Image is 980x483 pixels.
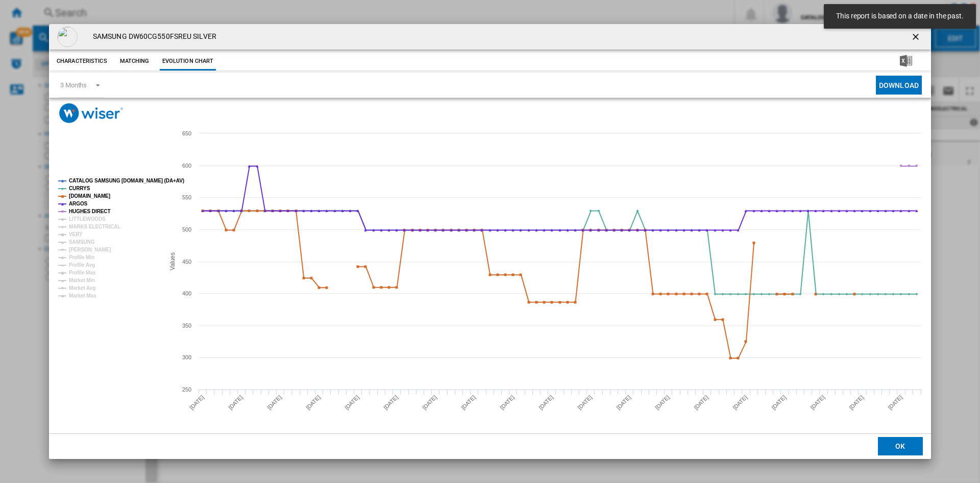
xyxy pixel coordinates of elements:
tspan: HUGHES DIRECT [69,209,110,214]
tspan: [DATE] [770,394,787,411]
tspan: Market Max [69,293,96,298]
tspan: Market Min [69,278,95,283]
tspan: [DATE] [809,394,826,411]
button: Download [876,76,922,95]
tspan: VERY [69,232,83,237]
tspan: 450 [182,259,191,265]
button: Evolution chart [160,52,216,71]
div: 3 Months [60,81,87,89]
tspan: 250 [182,386,191,393]
button: getI18NText('BUTTONS.CLOSE_DIALOG') [906,27,927,47]
tspan: [DATE] [344,394,360,411]
tspan: 300 [182,354,191,360]
tspan: [DATE] [188,394,205,411]
button: Download in Excel [884,52,928,71]
tspan: 650 [182,130,191,136]
tspan: 500 [182,226,191,233]
md-dialog: Product popup [49,24,931,459]
tspan: [DATE] [693,394,709,411]
tspan: [DATE] [848,394,865,411]
tspan: [DATE] [227,394,244,411]
tspan: [DATE] [731,394,748,411]
button: OK [878,437,923,455]
ng-md-icon: getI18NText('BUTTONS.CLOSE_DIALOG') [911,32,923,44]
tspan: Profile Max [69,270,96,275]
tspan: CATALOG SAMSUNG [DOMAIN_NAME] (DA+AV) [69,178,184,183]
tspan: [DATE] [537,394,554,411]
tspan: 550 [182,194,191,200]
tspan: MARKS ELECTRICAL [69,224,120,229]
tspan: [DATE] [382,394,399,411]
tspan: SAMSUNG [69,239,95,245]
tspan: LITTLEWOODS [69,216,106,222]
tspan: Profile Avg [69,262,95,268]
tspan: [DATE] [576,394,593,411]
img: empty.gif [57,27,78,47]
img: logo_wiser_300x94.png [59,103,123,123]
tspan: [DATE] [305,394,322,411]
button: Matching [112,52,157,71]
tspan: 350 [182,323,191,329]
tspan: [DATE] [266,394,283,411]
tspan: Profile Min [69,255,94,260]
tspan: Market Avg [69,285,95,291]
tspan: [DATE] [421,394,438,411]
tspan: [DATE] [615,394,632,411]
tspan: [DATE] [499,394,516,411]
tspan: 400 [182,290,191,296]
tspan: Values [169,252,176,270]
button: Characteristics [54,52,110,71]
tspan: 600 [182,163,191,169]
h4: SAMSUNG DW60CG550FSREU SILVER [88,32,216,42]
tspan: CURRYS [69,186,90,191]
tspan: [DOMAIN_NAME] [69,193,110,199]
tspan: [DATE] [654,394,671,411]
tspan: [DATE] [460,394,477,411]
tspan: ARGOS [69,201,88,206]
span: This report is based on a date in the past. [833,11,967,21]
tspan: [DATE] [887,394,903,411]
tspan: [PERSON_NAME] [69,247,111,252]
img: excel-24x24.png [900,55,912,67]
